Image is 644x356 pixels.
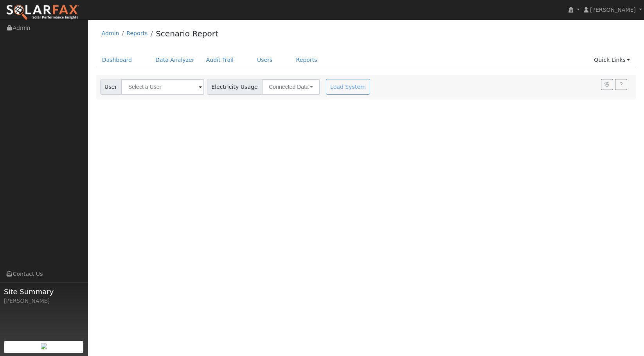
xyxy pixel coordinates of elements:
[207,79,262,95] span: Electricity Usage
[6,4,79,21] img: SolarFax
[200,53,239,67] a: Audit Trail
[615,79,627,90] a: Help Link
[262,79,320,95] button: Connected Data
[590,7,636,13] span: [PERSON_NAME]
[588,53,636,67] a: Quick Links
[100,79,122,95] span: User
[121,79,204,95] input: Select a User
[4,286,84,297] span: Site Summary
[156,29,218,38] a: Scenario Report
[102,30,119,36] a: Admin
[290,53,323,67] a: Reports
[41,343,47,349] img: retrieve
[149,53,200,67] a: Data Analyzer
[4,297,84,305] div: [PERSON_NAME]
[251,53,279,67] a: Users
[126,30,148,36] a: Reports
[601,79,613,90] button: Settings
[96,53,138,67] a: Dashboard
